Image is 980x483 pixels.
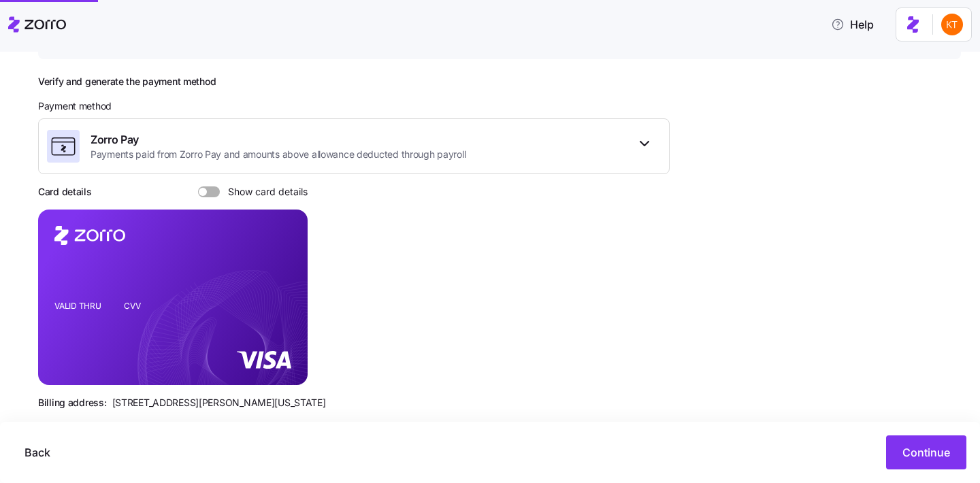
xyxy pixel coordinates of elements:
[124,301,141,311] tspan: CVV
[24,444,50,461] span: Back
[112,396,326,410] span: [STREET_ADDRESS][PERSON_NAME][US_STATE]
[38,76,670,88] h2: Verify and generate the payment method
[54,301,101,311] tspan: VALID THRU
[886,435,966,469] button: Continue
[14,435,61,469] button: Back
[38,99,112,113] span: Payment method
[902,444,950,461] span: Continue
[831,16,874,33] span: Help
[38,185,92,199] h3: Card details
[220,186,308,197] span: Show card details
[941,14,963,35] img: aad2ddc74cf02b1998d54877cdc71599
[820,11,885,38] button: Help
[91,131,465,148] span: Zorro Pay
[38,396,107,410] span: Billing address:
[91,148,465,161] span: Payments paid from Zorro Pay and amounts above allowance deducted through payroll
